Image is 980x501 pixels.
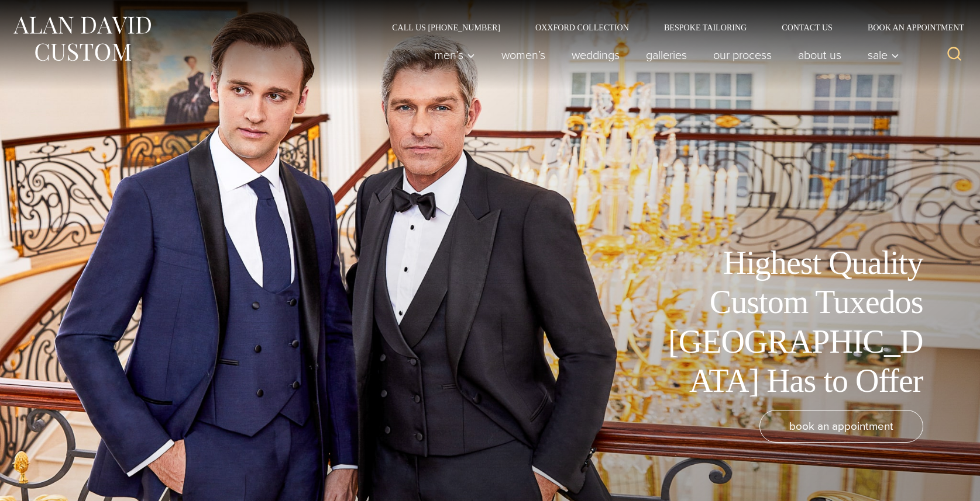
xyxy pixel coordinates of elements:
[518,23,647,32] a: Oxxford Collection
[660,243,923,401] h1: Highest Quality Custom Tuxedos [GEOGRAPHIC_DATA] Has to Offer
[559,43,633,67] a: weddings
[759,410,923,443] a: book an appointment
[12,13,152,65] img: Alan David Custom
[850,23,968,32] a: Book an Appointment
[700,43,785,67] a: Our Process
[789,418,893,434] span: book an appointment
[940,41,968,69] button: View Search Form
[785,43,855,67] a: About Us
[374,23,968,32] nav: Secondary Navigation
[868,49,899,61] span: Sale
[421,43,906,67] nav: Primary Navigation
[633,43,700,67] a: Galleries
[434,49,475,61] span: Men’s
[374,23,518,32] a: Call Us [PHONE_NUMBER]
[764,23,850,32] a: Contact Us
[647,23,764,32] a: Bespoke Tailoring
[489,43,559,67] a: Women’s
